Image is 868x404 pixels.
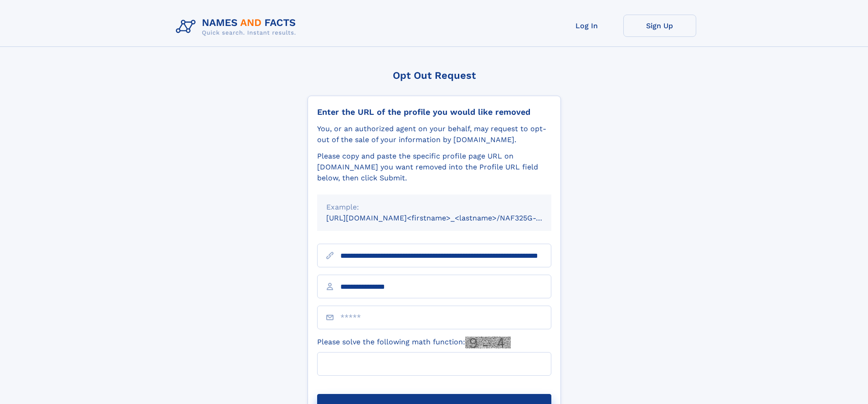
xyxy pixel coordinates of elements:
[317,123,551,145] div: You, or an authorized agent on your behalf, may request to opt-out of the sale of your informatio...
[326,202,542,213] div: Example:
[623,15,696,37] a: Sign Up
[308,70,561,81] div: Opt Out Request
[317,107,551,117] div: Enter the URL of the profile you would like removed
[317,151,551,184] div: Please copy and paste the specific profile page URL on [DOMAIN_NAME] you want removed into the Pr...
[317,337,511,348] label: Please solve the following math function:
[550,15,623,37] a: Log In
[172,15,303,39] img: Logo Names and Facts
[326,214,569,222] small: [URL][DOMAIN_NAME]<firstname>_<lastname>/NAF325G-xxxxxxxx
